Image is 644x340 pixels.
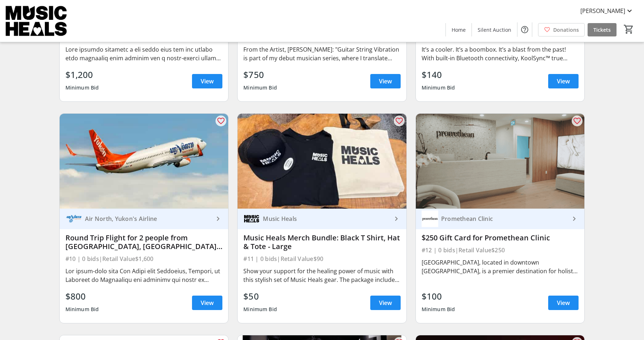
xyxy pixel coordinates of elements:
a: Silent Auction [472,23,517,36]
span: Donations [553,26,579,34]
img: Music Heals [243,210,260,227]
div: From the Artist, [PERSON_NAME]: "Guitar String Vibration is part of my debut musician series, whe... [243,45,401,62]
div: Minimum Bid [422,303,455,316]
mat-icon: favorite_outline [573,117,581,125]
a: View [548,296,579,310]
div: #10 | 0 bids | Retail Value $1,600 [65,254,223,264]
a: Tickets [588,23,617,36]
img: Promethean Clinic [422,210,438,227]
a: Music HealsMusic Heals [238,209,406,229]
div: Air North, Yukon's Airline [82,215,214,222]
div: Promethean Clinic [438,215,570,222]
span: Tickets [593,26,611,34]
img: Round Trip Flight for 2 people from Vancouver, Kelowna or Victoria to/from Whitehorse with Air North [60,114,229,208]
div: $50 [243,290,277,303]
span: View [201,77,214,86]
mat-icon: keyboard_arrow_right [214,214,222,223]
div: [GEOGRAPHIC_DATA], located in downtown [GEOGRAPHIC_DATA], is a premier destination for holistic w... [422,258,579,275]
span: View [557,298,570,307]
span: View [379,77,392,86]
div: Round Trip Flight for 2 people from [GEOGRAPHIC_DATA], [GEOGRAPHIC_DATA] or [GEOGRAPHIC_DATA] to/... [65,234,223,251]
img: Music Heals Charitable Foundation's Logo [4,3,69,39]
a: Air North, Yukon's AirlineAir North, Yukon's Airline [60,209,229,229]
div: #11 | 0 bids | Retail Value $90 [243,254,401,264]
mat-icon: keyboard_arrow_right [392,214,401,223]
a: Donations [538,23,585,36]
mat-icon: favorite_outline [395,117,404,125]
span: View [557,77,570,86]
div: Minimum Bid [65,81,99,94]
div: $1,200 [65,68,99,81]
a: View [370,74,401,88]
img: Air North, Yukon's Airline [65,210,82,227]
a: View [192,74,222,88]
div: $100 [422,290,455,303]
span: Home [452,26,466,34]
a: Home [446,23,472,36]
div: #12 | 0 bids | Retail Value $250 [422,245,579,255]
button: [PERSON_NAME] [575,5,640,17]
div: Lore ipsumdo sitametc a eli seddo eius tem inc utlabo etdo magnaaliq enim adminim ven q nostr-exe... [65,45,223,62]
a: Promethean ClinicPromethean Clinic [416,209,585,229]
div: Music Heals Merch Bundle: Black T Shirt, Hat & Tote - Large [243,234,401,251]
span: Silent Auction [478,26,511,34]
div: Minimum Bid [243,303,277,316]
a: View [370,296,401,310]
a: View [192,296,222,310]
div: $250 Gift Card for Promethean Clinic [422,234,579,242]
mat-icon: favorite_outline [217,117,225,125]
button: Cart [622,23,635,36]
div: $750 [243,68,277,81]
button: Help [517,22,532,37]
div: It’s a cooler. It’s a boombox. It’s a blast from the past! With built-in Bluetooth connectivity, ... [422,45,579,62]
span: View [379,298,392,307]
div: Show your support for the healing power of music with this stylish set of Music Heals gear. The p... [243,267,401,284]
div: $800 [65,290,99,303]
a: View [548,74,579,88]
div: Minimum Bid [243,81,277,94]
div: Minimum Bid [422,81,455,94]
div: $140 [422,68,455,81]
img: Music Heals Merch Bundle: Black T Shirt, Hat & Tote - Large [238,114,406,208]
div: Music Heals [260,215,392,222]
img: $250 Gift Card for Promethean Clinic [416,114,585,208]
div: Minimum Bid [65,303,99,316]
mat-icon: keyboard_arrow_right [570,214,579,223]
span: View [201,298,214,307]
div: Lor ipsum-dolo sita Con Adipi elit Seddoeius, Tempori, ut Laboreet do Magnaaliqu eni adminimv qui... [65,267,223,284]
span: [PERSON_NAME] [580,6,625,15]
